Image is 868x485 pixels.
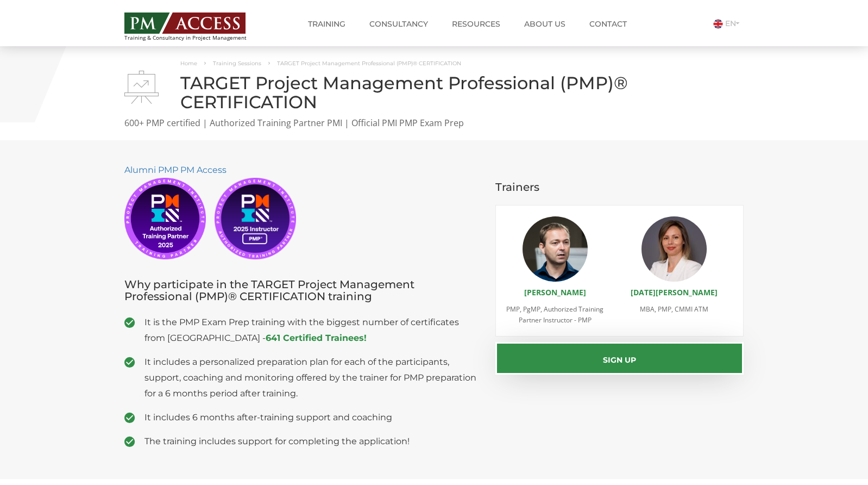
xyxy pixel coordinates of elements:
[266,333,367,343] a: 641 Certified Trainees!
[277,60,461,67] span: TARGET Project Management Professional (PMP)® CERTIFICATION
[444,13,508,35] a: Resources
[124,117,744,129] p: 600+ PMP certified | Authorized Training Partner PMI | Official PMI PMP Exam Prep
[713,18,744,28] a: EN
[124,73,744,111] h1: TARGET Project Management Professional (PMP)® CERTIFICATION
[516,13,574,35] a: About us
[213,60,261,67] a: Training Sessions
[124,9,267,41] a: Training & Consultancy in Project Management
[581,13,635,35] a: Contact
[124,71,159,104] img: TARGET Project Management Professional (PMP)® CERTIFICATION
[124,165,227,175] a: Alumni PMP PM Access
[524,287,586,297] a: [PERSON_NAME]
[300,13,354,35] a: Training
[144,314,479,346] span: It is the PMP Exam Prep training with the biggest number of certificates from [GEOGRAPHIC_DATA] -
[124,278,479,302] h3: Why participate in the TARGET Project Management Professional (PMP)® CERTIFICATION training
[124,35,267,41] span: Training & Consultancy in Project Management
[144,354,479,401] span: It includes a personalized preparation plan for each of the participants, support, coaching and m...
[180,60,197,67] a: Home
[495,342,744,375] button: Sign up
[495,181,744,193] h3: Trainers
[713,19,723,29] img: Engleza
[144,409,479,425] span: It includes 6 months after-training support and coaching
[144,433,479,449] span: The training includes support for completing the application!
[631,287,718,297] a: [DATE][PERSON_NAME]
[506,304,603,325] span: PMP, PgMP, Authorized Training Partner Instructor - PMP
[640,304,708,314] span: MBA, PMP, CMMI ATM
[361,13,436,35] a: Consultancy
[124,13,246,34] img: PM ACCESS - Echipa traineri si consultanti certificati PMP: Narciss Popescu, Mihai Olaru, Monica ...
